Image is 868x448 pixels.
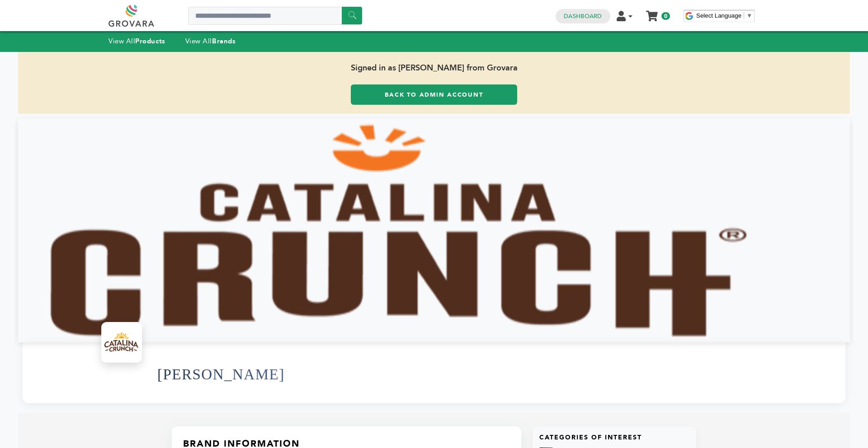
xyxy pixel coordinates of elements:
a: Select Language​ [696,12,752,19]
a: Dashboard [564,12,602,20]
a: View AllProducts [108,37,165,46]
span: Signed in as [PERSON_NAME] from Grovara [18,52,850,84]
a: View AllBrands [185,37,236,46]
strong: Brands [212,37,236,46]
h1: [PERSON_NAME] [157,352,285,397]
img: Catalina Snacks Logo [104,324,140,360]
a: Back to Admin Account [351,84,517,105]
a: My Cart [647,8,657,18]
input: Search a product or brand... [188,7,362,25]
strong: Products [135,37,165,46]
span: Select Language [696,12,741,19]
span: 0 [661,12,670,20]
span: ▼ [746,12,752,19]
